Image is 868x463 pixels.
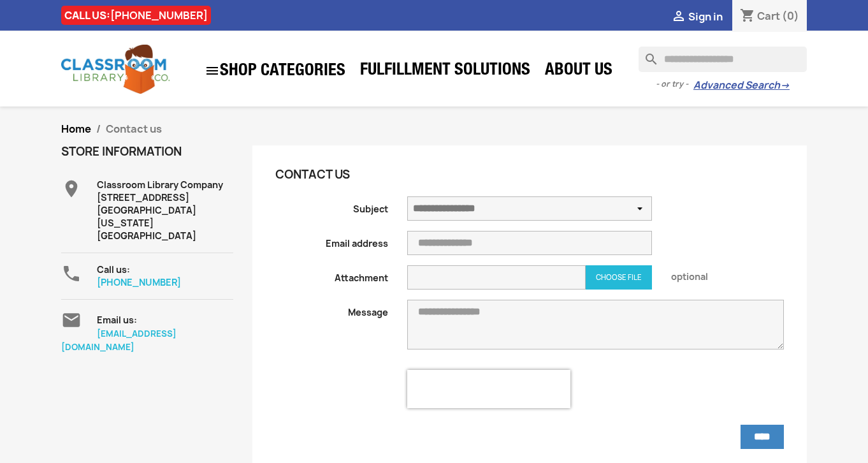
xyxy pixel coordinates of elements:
[354,59,537,84] a: Fulfillment Solutions
[61,310,82,330] i: 
[97,263,233,289] div: Call us:
[97,310,233,327] div: Email us:
[639,47,807,72] input: Search
[662,265,793,283] span: optional
[266,196,398,216] label: Subject
[61,6,211,25] div: CALL US:
[61,145,233,158] h4: Store information
[671,10,686,25] i: 
[539,59,619,84] a: About Us
[266,300,398,319] label: Message
[266,231,398,250] label: Email address
[61,122,91,136] a: Home
[61,328,177,353] a: [EMAIL_ADDRESS][DOMAIN_NAME]
[780,79,790,92] span: →
[97,276,181,288] a: [PHONE_NUMBER]
[671,10,723,24] a:  Sign in
[61,179,82,199] i: 
[198,57,352,85] a: SHOP CATEGORIES
[110,8,208,22] a: [PHONE_NUMBER]
[782,9,799,23] span: (0)
[596,273,642,282] span: Choose file
[61,263,82,284] i: 
[106,122,162,136] span: Contact us
[275,168,652,181] h3: Contact us
[407,370,570,408] iframe: reCAPTCHA
[757,9,780,23] span: Cart
[61,45,170,94] img: Classroom Library Company
[639,47,654,62] i: search
[740,9,755,24] i: shopping_cart
[97,179,233,242] div: Classroom Library Company [STREET_ADDRESS] [GEOGRAPHIC_DATA][US_STATE] [GEOGRAPHIC_DATA]
[688,10,723,24] span: Sign in
[266,265,398,284] label: Attachment
[693,79,790,92] a: Advanced Search→
[205,63,220,78] i: 
[656,78,693,91] span: - or try -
